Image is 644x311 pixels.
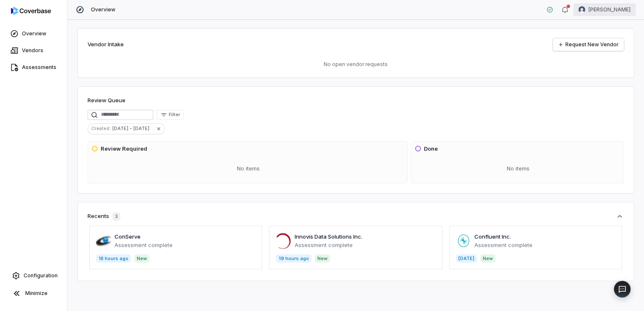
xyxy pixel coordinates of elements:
span: Vendors [22,47,43,54]
a: Confluent Inc. [474,233,511,240]
button: Robert Latcham avatar[PERSON_NAME] [573,3,636,16]
span: [PERSON_NAME] [588,6,631,13]
img: Robert Latcham avatar [578,6,585,13]
h1: Review Queue [88,96,125,105]
span: 3 [112,212,120,221]
a: Configuration [3,268,64,283]
h3: Done [424,145,438,153]
a: Request New Vendor [553,38,624,51]
div: No items [415,158,622,180]
a: Vendors [2,43,65,58]
div: Recents [88,212,120,221]
p: No open vendor requests [88,61,624,68]
img: logo-D7KZi-bG.svg [11,7,51,15]
a: Innovis Data Solutions Inc. [294,233,362,240]
span: Assessments [22,64,56,71]
span: Overview [91,6,115,13]
h3: Review Required [101,145,147,153]
h2: Vendor Intake [88,40,124,49]
span: Minimize [25,290,48,297]
button: Filter [157,110,184,120]
span: Filter [169,112,180,118]
span: Created : [88,125,112,132]
button: Minimize [3,285,64,302]
a: Overview [2,26,65,41]
span: Overview [22,30,46,37]
span: [DATE] - [DATE] [112,125,153,132]
div: No items [91,158,405,180]
a: ConServe [114,233,141,240]
span: Configuration [24,272,58,279]
button: Recents3 [88,212,624,221]
a: Assessments [2,60,65,75]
